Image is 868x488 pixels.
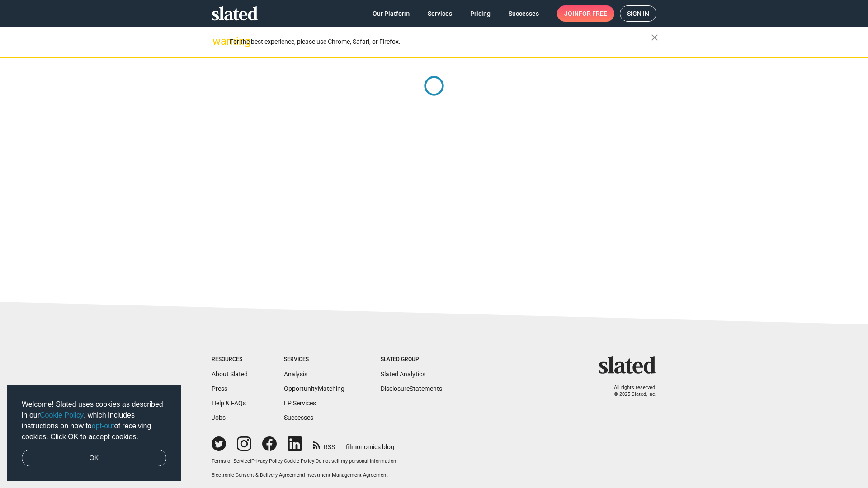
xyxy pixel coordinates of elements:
[305,472,388,478] a: Investment Management Agreement
[230,36,651,48] div: For the best experience, please use Chrome, Safari, or Firefox.
[284,356,344,363] div: Services
[501,5,546,22] a: Successes
[212,371,248,378] a: About Slated
[428,5,452,22] span: Services
[463,5,498,22] a: Pricing
[316,458,396,465] button: Do not sell my personal information
[284,385,344,392] a: OpportunityMatching
[212,414,226,421] a: Jobs
[22,450,166,467] a: dismiss cookie message
[304,472,305,478] span: |
[284,458,314,464] a: Cookie Policy
[620,5,656,22] a: Sign in
[284,371,307,378] a: Analysis
[579,5,607,22] span: for free
[212,36,223,47] mat-icon: warning
[381,371,425,378] a: Slated Analytics
[314,458,316,464] span: |
[420,5,459,22] a: Services
[381,385,442,392] a: DisclosureStatements
[649,32,660,43] mat-icon: close
[22,399,166,442] span: Welcome! Slated uses cookies as described in our , which includes instructions on how to of recei...
[564,5,607,22] span: Join
[509,5,539,22] span: Successes
[284,414,313,421] a: Successes
[381,356,442,363] div: Slated Group
[212,472,304,478] a: Electronic Consent & Delivery Agreement
[346,436,394,451] a: filmonomics blog
[7,385,181,481] div: cookieconsent
[212,399,246,407] a: Help & FAQs
[470,5,491,22] span: Pricing
[212,356,248,363] div: Resources
[557,5,614,22] a: Joinfor free
[313,437,335,451] a: RSS
[212,385,227,392] a: Press
[627,6,649,21] span: Sign in
[40,411,84,419] a: Cookie Policy
[212,458,250,464] a: Terms of Service
[346,443,357,450] span: film
[284,399,316,407] a: EP Services
[365,5,417,22] a: Our Platform
[604,385,656,398] p: All rights reserved. © 2025 Slated, Inc.
[283,458,284,464] span: |
[251,458,283,464] a: Privacy Policy
[250,458,251,464] span: |
[373,5,410,22] span: Our Platform
[92,422,114,430] a: opt-out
